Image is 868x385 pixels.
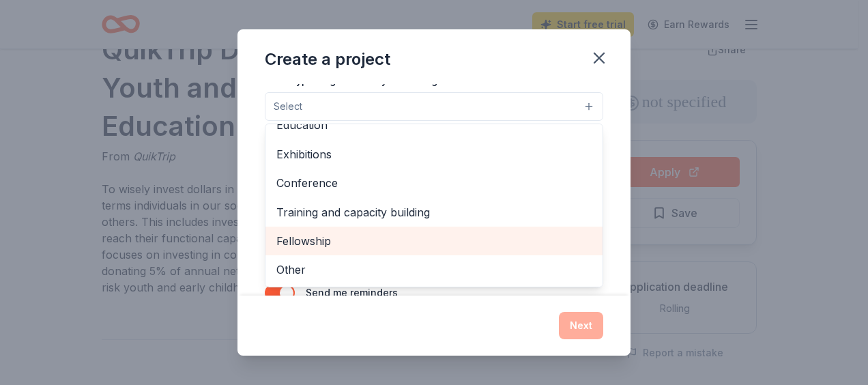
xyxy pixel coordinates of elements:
span: Conference [276,174,592,192]
span: Fellowship [276,232,592,250]
span: Education [276,116,592,134]
span: Training and capacity building [276,203,592,221]
span: Other [276,261,592,279]
span: Select [274,98,302,115]
span: Exhibitions [276,145,592,163]
button: Select [265,92,603,121]
div: Select [265,124,603,287]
